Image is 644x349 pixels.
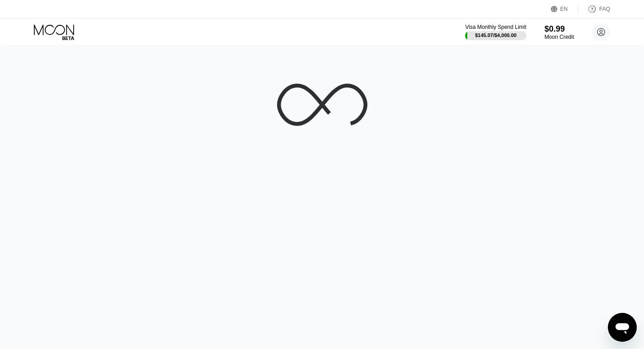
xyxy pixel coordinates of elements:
[599,6,610,12] div: FAQ
[578,5,610,14] div: FAQ
[475,33,517,38] div: $145.07 / $4,000.00
[560,6,568,12] div: EN
[545,24,574,34] div: $0.99
[551,5,578,14] div: EN
[608,313,637,342] iframe: Button to launch messaging window
[545,24,574,40] div: $0.99Moon Credit
[545,34,574,40] div: Moon Credit
[465,24,526,30] div: Visa Monthly Spend Limit
[465,24,526,40] div: Visa Monthly Spend Limit$145.07/$4,000.00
